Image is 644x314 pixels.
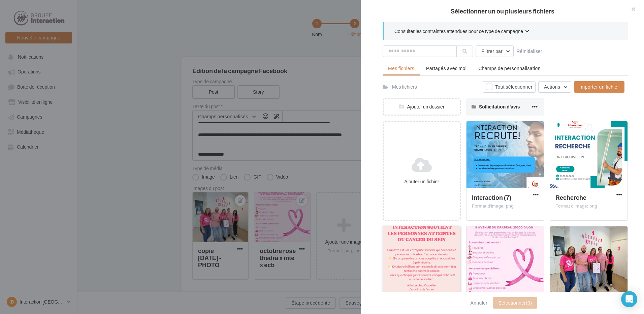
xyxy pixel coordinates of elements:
span: Actions [544,84,560,90]
h2: Sélectionner un ou plusieurs fichiers [372,8,633,14]
button: Importer un fichier [574,81,624,93]
span: Importer un fichier [579,84,619,90]
div: Format d'image: png [555,203,622,209]
span: Champs de personnalisation [478,65,541,71]
button: Réinitialiser [514,47,545,55]
button: Filtrer par [476,45,514,57]
button: Tout sélectionner [483,81,536,93]
button: Sélectionner(0) [493,297,537,309]
button: Consulter les contraintes attendues pour ce type de campagne [394,28,529,36]
div: Open Intercom Messenger [621,291,637,307]
div: Ajouter un dossier [384,103,460,110]
span: (0) [526,300,532,306]
button: Actions [538,81,571,93]
button: Annuler [468,299,490,307]
span: Recherche [555,194,586,201]
div: Mes fichiers [392,84,417,90]
div: Format d'image: png [472,203,539,209]
span: Sollicitation d'avis [479,104,520,109]
span: Partagés avec moi [426,65,466,71]
span: Interaction (7) [472,194,511,201]
span: Mes fichiers [388,65,414,71]
div: Ajouter un fichier [386,178,457,185]
span: Consulter les contraintes attendues pour ce type de campagne [394,28,523,35]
